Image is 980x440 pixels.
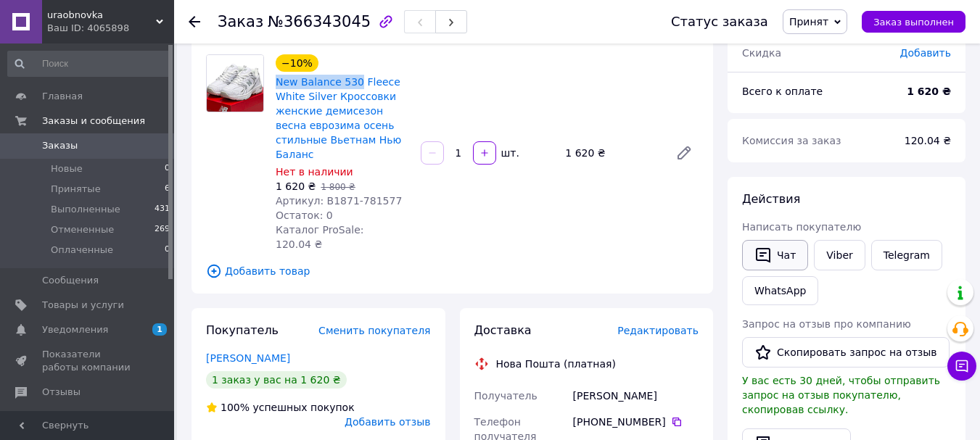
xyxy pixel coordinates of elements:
a: Редактировать [670,138,699,167]
div: Вернуться назад [189,14,200,29]
span: Действия [742,192,800,206]
a: Viber [814,240,865,270]
div: Нова Пошта (платная) [493,357,619,371]
span: Добавить товар [206,263,699,279]
span: 269 [155,223,170,236]
div: Ваш ID: 4065898 [47,22,174,35]
span: Каталог ProSale: 120.04 ₴ [276,224,363,250]
span: Главная [42,90,83,103]
span: Оплаченные [51,244,113,257]
span: Сообщения [42,274,99,287]
button: Заказ выполнен [862,11,965,33]
div: −10% [276,54,318,72]
span: 0 [165,244,170,257]
span: 0 [165,162,170,175]
button: Чат с покупателем [947,352,976,381]
span: 100% [221,402,250,413]
span: №366343045 [268,13,371,30]
div: 1 заказ у вас на 1 620 ₴ [206,371,347,389]
div: шт. [498,146,521,160]
img: New Balance 530 Fleece White Silver Кроссовки женские демисезон весна еврозима осень стильные Вье... [207,55,263,112]
span: Остаток: 0 [276,209,333,221]
span: Заказ выполнен [873,17,954,28]
span: Принятые [51,183,101,196]
span: Заказы [42,139,78,152]
a: Telegram [871,240,942,270]
div: 1 620 ₴ [559,143,664,163]
span: У вас есть 30 дней, чтобы отправить запрос на отзыв покупателю, скопировав ссылку. [742,375,940,415]
button: Скопировать запрос на отзыв [742,337,950,368]
span: 1 [152,323,167,336]
span: Выполненные [51,203,120,216]
span: Уведомления [42,323,108,336]
span: Написать покупателю [742,221,861,233]
input: Поиск [7,51,171,77]
span: Покупатель [206,323,279,337]
span: 120.04 ₴ [905,135,951,146]
span: Получатель [474,390,538,402]
span: Заказ [218,13,263,30]
div: [PERSON_NAME] [570,383,701,409]
span: Отмененные [51,223,114,236]
span: Нет в наличии [276,166,353,178]
span: Сменить покупателя [318,325,430,336]
span: Запрос на отзыв про компанию [742,318,911,330]
span: Добавить [900,47,951,59]
span: Всего к оплате [742,86,823,97]
span: Доставка [474,323,532,337]
a: [PERSON_NAME] [206,352,290,364]
span: uraobnovka [47,9,156,22]
button: Чат [742,240,808,270]
span: Скидка [742,47,781,59]
span: Показатели работы компании [42,348,134,374]
a: WhatsApp [742,276,818,305]
div: успешных покупок [206,400,355,415]
span: Заказы и сообщения [42,115,145,128]
span: 431 [155,203,170,216]
span: Отзывы [42,386,81,399]
span: Принят [789,16,828,28]
div: [PHONE_NUMBER] [573,415,699,429]
span: Редактировать [617,325,699,336]
div: Статус заказа [671,14,768,29]
a: New Balance 530 Fleece White Silver Кроссовки женские демисезон весна еврозима осень стильные Вье... [276,76,401,160]
span: Добавить отзыв [345,416,430,428]
span: Артикул: B1871-781577 [276,195,402,207]
b: 1 620 ₴ [907,86,951,97]
span: 1 620 ₴ [276,180,316,192]
span: 6 [165,183,170,196]
span: 1 800 ₴ [321,182,355,192]
span: Комиссия за заказ [742,135,841,146]
span: Товары и услуги [42,299,124,312]
span: Новые [51,162,83,175]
